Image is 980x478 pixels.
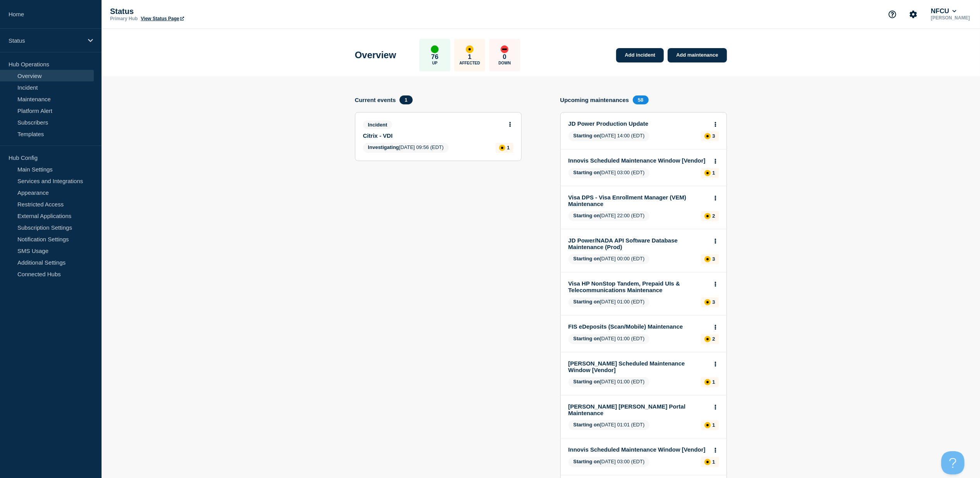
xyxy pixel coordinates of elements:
p: Primary Hub [110,16,138,21]
div: affected [704,170,711,176]
a: Visa HP NonStop Tandem, Prepaid UIs & Telecommunications Maintenance [568,280,708,293]
span: [DATE] 03:00 (EDT) [568,457,650,467]
span: [DATE] 14:00 (EDT) [568,131,650,141]
a: JD Power/NADA API Software Database Maintenance (Prod) [568,237,708,250]
button: NFCU [929,7,958,15]
div: affected [704,299,711,305]
span: 1 [400,95,412,104]
p: 3 [712,299,715,305]
p: 1 [507,145,510,151]
button: Support [884,6,901,23]
span: Starting on [574,379,600,384]
a: [PERSON_NAME] Scheduled Maintenance Window [Vendor] [568,360,708,373]
p: 0 [503,53,506,61]
span: Starting on [574,213,600,218]
div: affected [704,256,711,262]
div: affected [704,336,711,342]
p: 2 [712,336,715,342]
span: Starting on [574,256,600,262]
span: Investigating [368,144,399,150]
iframe: Help Scout Beacon - Open [941,451,964,475]
a: Visa DPS - Visa Enrollment Manager (VEM) Maintenance [568,194,708,207]
p: 1 [712,422,715,428]
a: Innovis Scheduled Maintenance Window [Vendor] [568,446,708,453]
span: [DATE] 01:00 (EDT) [568,297,650,307]
div: affected [704,213,711,219]
span: [DATE] 01:00 (EDT) [568,334,650,344]
div: up [431,45,439,53]
p: Status [9,37,83,44]
p: 1 [712,459,715,465]
p: Status [110,7,265,16]
span: [DATE] 00:00 (EDT) [568,254,650,264]
div: down [501,45,508,53]
span: Starting on [574,170,600,175]
p: [PERSON_NAME] [929,15,971,21]
p: Up [432,61,437,65]
p: 3 [712,133,715,139]
span: [DATE] 03:00 (EDT) [568,168,650,178]
h4: Current events [355,97,396,103]
p: 1 [712,379,715,385]
span: [DATE] 09:56 (EDT) [363,143,449,153]
span: 58 [633,95,648,104]
p: 76 [431,53,439,61]
p: 2 [712,213,715,219]
span: Starting on [574,459,600,464]
div: affected [499,145,505,151]
span: Starting on [574,422,600,428]
a: Innovis Scheduled Maintenance Window [Vendor] [568,157,708,164]
div: affected [466,45,474,53]
a: Citrix - VDI [363,132,503,139]
div: affected [704,133,711,139]
a: Add incident [616,48,664,62]
span: Starting on [574,133,600,139]
span: Incident [363,120,393,129]
p: 3 [712,256,715,262]
span: Starting on [574,299,600,305]
a: FIS eDeposits (Scan/Mobile) Maintenance [568,323,708,330]
p: 1 [468,53,472,61]
p: Affected [460,61,480,65]
button: Account settings [905,6,921,23]
a: View Status Page [141,16,184,21]
a: [PERSON_NAME] [PERSON_NAME] Portal Maintenance [568,403,708,416]
span: [DATE] 22:00 (EDT) [568,211,650,221]
a: JD Power Production Update [568,120,708,127]
span: [DATE] 01:01 (EDT) [568,420,650,430]
span: Starting on [574,336,600,341]
div: affected [704,459,711,465]
p: 1 [712,170,715,176]
div: affected [704,379,711,385]
h1: Overview [355,50,396,61]
p: Down [498,61,511,65]
a: Add maintenance [668,48,727,62]
div: affected [704,422,711,428]
span: [DATE] 01:00 (EDT) [568,377,650,387]
h4: Upcoming maintenances [560,97,629,103]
